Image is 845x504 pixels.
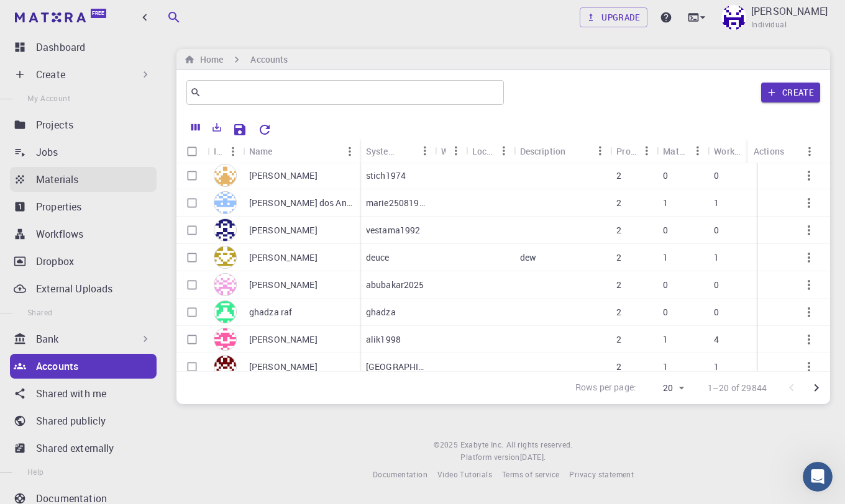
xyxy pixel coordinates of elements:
div: 明日から対応を開始します [25,169,208,182]
p: Workflows [36,227,83,241]
p: 4 [714,333,719,346]
iframe: Intercom live chat [803,462,833,492]
div: Materials [657,139,708,163]
div: Name [243,139,360,163]
a: External Uploads [10,276,157,301]
a: Shared externally [10,436,157,461]
p: Projects [36,117,73,132]
p: ghadza raf [249,306,293,318]
div: Web [441,139,446,163]
img: Profile image for Timur [169,20,194,45]
p: 2 [616,306,621,318]
img: avatar [214,328,237,351]
a: Exabyte Inc. [460,439,504,451]
div: Location [472,139,494,163]
p: 0 [714,169,719,182]
a: [DATE]. [520,451,546,464]
img: avatar [214,273,237,296]
div: Actions [747,139,820,163]
span: Video Tutorials [437,469,492,479]
button: Create [761,83,820,102]
p: [PERSON_NAME] [249,333,317,346]
span: Exabyte Inc. [460,439,504,449]
a: Properties [10,194,157,219]
p: お困りですか？ [25,109,224,130]
span: Shared [27,307,52,317]
button: Start a tour [25,210,223,235]
p: External Uploads [36,281,112,296]
span: Individual [751,19,787,31]
p: 1 [663,197,668,209]
p: 2 [616,169,621,182]
p: Accounts [36,359,78,374]
p: Dashboard [36,40,85,55]
div: Bank [10,326,157,351]
div: 20 [641,379,688,397]
p: 0 [714,279,719,291]
a: Dashboard [10,35,157,60]
div: Icon [208,139,243,163]
img: Kohei Ochiai [721,5,746,30]
button: Menu [415,141,435,161]
a: Terms of service [502,469,559,481]
p: 2 [616,251,621,264]
a: Privacy statement [569,469,634,481]
a: HelpHero [114,241,154,251]
div: Workflows [708,139,763,163]
a: Upgrade [580,7,647,27]
button: Menu [688,141,708,161]
p: [PERSON_NAME] [249,251,317,264]
p: Jobs [36,145,58,160]
img: avatar [214,300,237,323]
div: Materials [663,139,688,163]
div: ⚡ by [25,240,223,253]
p: 1–20 of 29844 [708,382,767,394]
button: Go to next page [804,376,829,400]
p: abubakar2025 [366,279,424,291]
button: Reset Explorer Settings [252,117,277,142]
p: alik1998 [366,333,401,346]
p: 1 [714,197,719,209]
button: メッセージ [124,387,249,437]
button: Menu [340,142,360,161]
div: Projects [610,139,657,163]
div: Description [514,139,611,163]
a: Shared with me [10,381,157,406]
img: avatar [214,218,237,241]
span: All rights reserved. [506,439,573,451]
p: [PERSON_NAME] [249,361,317,373]
div: Icon [214,139,223,163]
p: [PERSON_NAME] [249,224,317,236]
p: [PERSON_NAME] dos Anjos [PERSON_NAME] [249,197,354,209]
p: marie25081982 [366,197,429,209]
span: Help [27,467,44,477]
p: Shared with me [36,386,106,401]
div: Create [10,62,157,87]
img: logo [25,24,104,43]
span: © 2025 [434,439,460,451]
p: 1 [714,251,719,264]
div: 会話を始める [25,156,208,169]
p: 0 [663,169,668,182]
p: Shared publicly [36,413,106,428]
p: 2 [616,361,621,373]
button: Sort [395,141,415,161]
p: Bank [36,331,59,346]
p: [GEOGRAPHIC_DATA] [366,361,429,373]
div: System Name [360,139,435,163]
a: Video Tutorials [437,469,492,481]
span: Privacy statement [569,469,634,479]
span: メッセージ [165,418,208,427]
button: Menu [637,141,657,161]
button: Menu [800,142,820,161]
a: Workflows [10,222,157,246]
span: My Account [27,93,70,103]
button: Columns [185,117,206,137]
a: Projects [10,112,157,137]
button: Menu [743,141,763,161]
button: Menu [494,141,514,161]
p: stich1974 [366,169,406,182]
p: vestama1992 [366,224,421,236]
p: 2 [616,224,621,236]
div: Name [249,139,273,163]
